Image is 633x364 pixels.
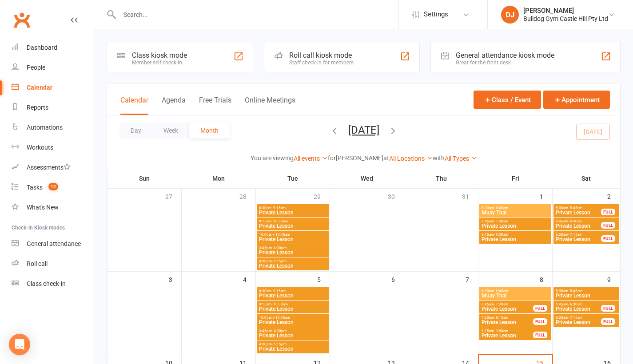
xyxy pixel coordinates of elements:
a: Calendar [12,78,94,98]
span: - 5:15pm [272,342,287,346]
span: - 7:15am [568,316,582,320]
span: Private Lesson [481,333,533,338]
a: Clubworx [11,9,33,31]
a: What's New [12,198,94,218]
div: DJ [501,6,519,24]
span: Muay Thai [481,210,549,215]
th: Sun [107,169,182,188]
span: - 4:30pm [272,329,287,333]
span: 8:30am [259,289,327,293]
span: - 9:00am [494,233,508,237]
span: 6:00am [481,289,549,293]
span: - 7:30am [494,219,508,223]
div: Roll call [27,260,48,267]
span: Private Lesson [259,293,327,298]
span: - 4:30pm [272,246,287,250]
a: Roll call [12,254,94,274]
div: Automations [27,124,63,131]
span: Private Lesson [481,223,549,229]
div: FULL [601,222,615,229]
div: Reports [27,104,48,111]
div: 4 [243,272,255,286]
a: All events [294,155,328,162]
div: 1 [540,189,552,203]
span: Private Lesson [555,237,601,242]
span: - 10:00am [271,219,288,223]
span: Private Lesson [481,320,533,325]
div: Staff check-in for members [289,59,354,66]
strong: with [433,154,445,162]
div: 7 [466,272,478,286]
a: Class kiosk mode [12,274,94,294]
span: 12 [48,183,58,190]
span: - 10:45am [274,233,290,237]
span: 6:00am [481,206,549,210]
button: Appointment [543,91,610,109]
a: Tasks 12 [12,178,94,198]
span: 5:00am [555,206,601,210]
div: 2 [607,189,620,203]
div: What's New [27,204,59,211]
span: - 10:45am [274,316,290,320]
span: - 5:15pm [272,259,287,263]
span: 9:15am [259,219,327,223]
span: - 6:45am [494,289,508,293]
span: Private Lesson [481,306,533,312]
div: Roll call kiosk mode [289,51,354,59]
span: - 9:15am [271,289,286,293]
a: Reports [12,98,94,118]
div: FULL [533,305,547,312]
div: General attendance [27,240,81,247]
div: 6 [391,272,404,286]
div: Dashboard [27,44,57,51]
div: Member self check-in [132,59,187,66]
span: - 9:00am [494,329,508,333]
span: Private Lesson [259,223,327,229]
div: 8 [540,272,552,286]
div: FULL [533,318,547,325]
span: 4:30pm [259,259,327,263]
span: 10:00am [259,316,327,320]
button: Day [119,123,152,138]
div: 30 [388,189,404,203]
span: 6:30am [555,233,601,237]
span: Private Lesson [481,237,549,242]
span: 8:15am [481,233,549,237]
span: Private Lesson [259,346,327,352]
th: Thu [404,169,478,188]
span: Private Lesson [259,250,327,255]
span: - 8:15am [494,316,508,320]
strong: You are viewing [251,154,294,162]
span: Private Lesson [555,293,617,298]
span: 7:30am [481,316,533,320]
span: Private Lesson [259,210,327,215]
button: Agenda [162,96,186,115]
span: Private Lesson [259,263,327,269]
button: Week [152,123,189,138]
div: FULL [601,235,615,242]
div: Tasks [27,184,43,191]
span: Private Lesson [555,210,601,215]
span: Private Lesson [555,223,601,229]
span: Private Lesson [555,320,601,325]
div: 3 [169,272,181,286]
div: Great for the front desk [456,59,554,66]
span: 9:15am [259,302,327,306]
a: All Types [445,155,477,162]
button: Calendar [120,96,148,115]
span: Private Lesson [555,306,601,312]
div: [PERSON_NAME] [523,7,608,15]
span: - 7:15am [568,233,582,237]
span: - 5:45am [568,289,582,293]
a: General attendance kiosk mode [12,234,94,254]
span: 6:30am [555,316,601,320]
span: - 7:30am [494,302,508,306]
input: Search... [117,8,398,21]
div: 5 [317,272,330,286]
span: 8:30am [259,206,327,210]
th: Fri [478,169,553,188]
span: 6:45am [481,302,533,306]
span: Private Lesson [259,306,327,312]
div: 9 [607,272,620,286]
div: FULL [601,305,615,312]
